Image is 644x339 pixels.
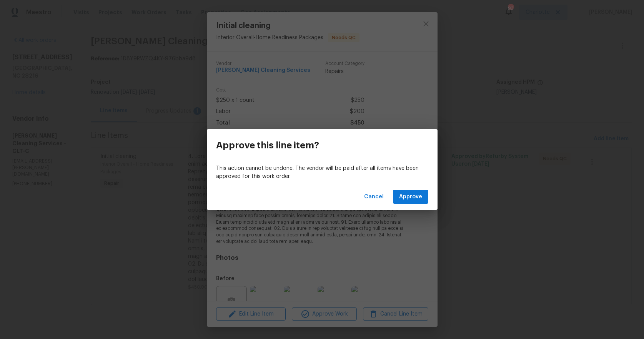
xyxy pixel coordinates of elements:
button: Approve [393,190,428,204]
span: Cancel [364,192,384,202]
button: Cancel [361,190,387,204]
h3: Approve this line item? [216,140,319,151]
p: This action cannot be undone. The vendor will be paid after all items have been approved for this... [216,165,428,181]
span: Approve [399,192,422,202]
